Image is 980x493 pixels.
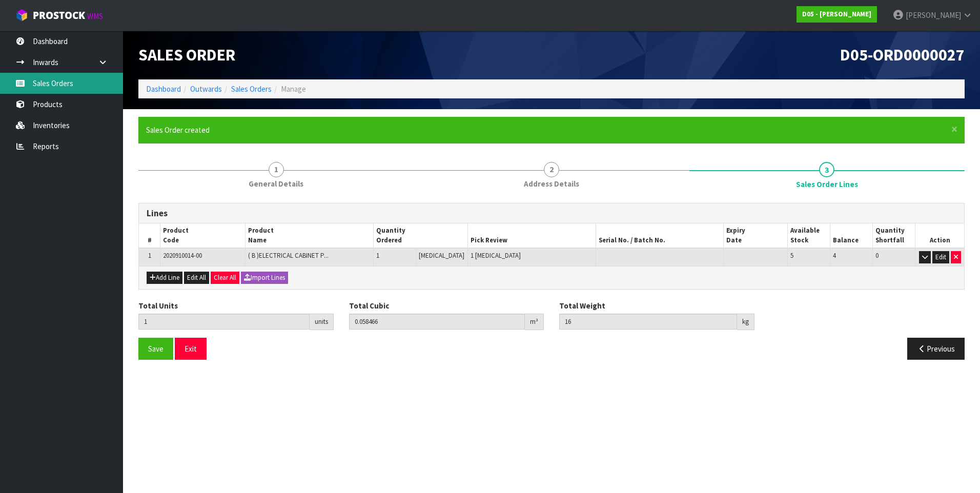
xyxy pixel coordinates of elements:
[184,272,209,284] button: Edit All
[737,314,754,330] div: kg
[269,162,284,177] span: 1
[190,84,222,94] a: Outwards
[932,251,949,263] button: Edit
[907,338,965,360] button: Previous
[471,251,521,260] span: 1 [MEDICAL_DATA]
[819,162,834,177] span: 3
[33,9,85,22] span: ProStock
[138,45,235,65] span: Sales Order
[830,223,872,248] th: Balance
[147,209,956,218] h3: Lines
[146,84,181,94] a: Dashboard
[790,251,793,260] span: 5
[138,195,965,368] span: Sales Order Lines
[468,223,596,248] th: Pick Review
[87,11,103,21] small: WMS
[138,300,178,311] label: Total Units
[544,162,559,177] span: 2
[349,314,525,330] input: Total Cubic
[163,251,202,260] span: 2020910014-00
[873,223,915,248] th: Quantity Shortfall
[138,314,310,330] input: Total Units
[139,223,160,248] th: #
[787,223,830,248] th: Available Stock
[376,251,379,260] span: 1
[419,251,464,260] span: [MEDICAL_DATA]
[249,178,303,189] span: General Details
[840,45,965,65] span: D05-ORD0000027
[175,338,207,360] button: Exit
[147,272,182,284] button: Add Line
[559,300,605,311] label: Total Weight
[724,223,788,248] th: Expiry Date
[138,338,173,360] button: Save
[906,10,961,20] span: [PERSON_NAME]
[875,251,879,260] span: 0
[802,10,871,18] strong: D05 - [PERSON_NAME]
[15,9,28,22] img: cube-alt.png
[310,314,334,330] div: units
[833,251,836,260] span: 4
[248,251,329,260] span: ( B )ELECTRICAL CABINET P...
[596,223,723,248] th: Serial No. / Batch No.
[246,223,373,248] th: Product Name
[915,223,964,248] th: Action
[231,84,272,94] a: Sales Orders
[951,122,957,136] span: ×
[148,251,151,260] span: 1
[373,223,467,248] th: Quantity Ordered
[796,179,858,190] span: Sales Order Lines
[525,314,544,330] div: m³
[146,125,210,135] span: Sales Order created
[349,300,389,311] label: Total Cubic
[559,314,737,330] input: Total Weight
[524,178,579,189] span: Address Details
[160,223,246,248] th: Product Code
[211,272,239,284] button: Clear All
[241,272,288,284] button: Import Lines
[148,344,164,354] span: Save
[281,84,306,94] span: Manage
